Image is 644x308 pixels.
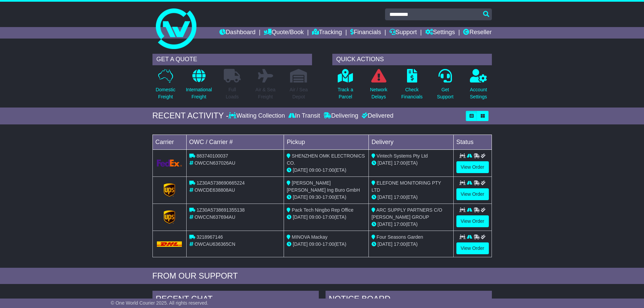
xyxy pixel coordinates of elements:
td: Carrier [152,135,186,149]
div: Waiting Collection [229,112,286,120]
div: In Transit [287,112,322,120]
img: GetCarrierServiceLogo [157,160,182,167]
a: Settings [425,27,455,39]
span: ARC SUPPLY PARTNERS C/O [PERSON_NAME] GROUP [372,207,442,220]
div: - (ETA) [287,214,366,221]
span: 17:00 [323,167,334,173]
span: 09:00 [309,241,321,247]
span: [DATE] [378,241,392,247]
td: Pickup [284,135,369,149]
span: 17:00 [323,241,334,247]
span: [DATE] [293,167,308,173]
a: Track aParcel [337,69,354,104]
span: © One World Courier 2025. All rights reserved. [111,300,209,306]
a: Dashboard [219,27,256,39]
a: View Order [456,188,489,200]
img: GetCarrierServiceLogo [164,183,175,197]
div: (ETA) [372,160,451,167]
a: Reseller [463,27,492,39]
span: [DATE] [293,241,308,247]
a: NetworkDelays [369,69,387,104]
span: [DATE] [293,214,308,220]
a: Financials [350,27,381,39]
span: [DATE] [378,160,392,166]
p: Get Support [437,86,453,100]
span: OWCAU636365CN [194,241,235,247]
span: 17:00 [394,194,406,200]
p: International Freight [186,86,212,100]
div: GET A QUOTE [152,54,312,65]
span: 883740100037 [196,153,228,159]
div: Delivering [322,112,360,120]
a: InternationalFreight [186,69,212,104]
a: View Order [456,161,489,173]
span: Pack Tech Ningbo Rep Office [292,207,353,213]
img: GetCarrierServiceLogo [164,210,175,224]
a: Quote/Book [264,27,304,39]
span: [DATE] [293,194,308,200]
p: Check Financials [401,86,423,100]
span: Vintech Systems Pty Ltd [377,153,428,159]
span: OWCCN637026AU [194,160,235,166]
a: DomesticFreight [155,69,175,104]
a: Support [389,27,417,39]
span: ELEFONE MONITORING PTY LTD [372,180,441,193]
span: 1Z30A5738691355138 [196,207,244,213]
a: View Order [456,215,489,227]
p: Domestic Freight [156,86,175,100]
span: Four Seasons Garden [377,234,423,240]
div: FROM OUR SUPPORT [152,271,492,281]
span: [DATE] [378,194,392,200]
span: OWCCN637694AU [194,214,235,220]
div: - (ETA) [287,241,366,248]
span: 09:30 [309,194,321,200]
div: - (ETA) [287,167,366,174]
span: 3218967146 [196,234,223,240]
p: Full Loads [224,86,241,100]
p: Air & Sea Freight [256,86,276,100]
p: Air / Sea Depot [290,86,308,100]
span: [PERSON_NAME] [PERSON_NAME] Ing Buro GmbH [287,180,360,193]
p: Network Delays [370,86,387,100]
span: [DATE] [378,221,392,227]
div: (ETA) [372,194,451,201]
div: RECENT ACTIVITY - [152,111,229,121]
span: 1Z30A5738690665224 [196,180,244,186]
div: (ETA) [372,221,451,228]
div: QUICK ACTIONS [332,54,492,65]
span: 17:00 [394,160,406,166]
a: GetSupport [436,69,454,104]
div: (ETA) [372,241,451,248]
span: OWCDE638808AU [194,187,235,193]
td: Delivery [368,135,453,149]
span: SHENZHEN OMK ELECTRONICS CO. [287,153,365,166]
span: 17:00 [323,214,334,220]
a: AccountSettings [470,69,487,104]
span: 17:00 [323,194,334,200]
span: 17:00 [394,221,406,227]
div: Delivered [360,112,393,120]
span: 17:00 [394,241,406,247]
p: Track a Parcel [338,86,353,100]
a: CheckFinancials [401,69,423,104]
span: MINOVA Mackay [292,234,328,240]
span: 09:00 [309,214,321,220]
img: DHL.png [157,241,182,247]
span: 09:00 [309,167,321,173]
div: - (ETA) [287,194,366,201]
p: Account Settings [470,86,487,100]
td: OWC / Carrier # [186,135,284,149]
td: Status [453,135,492,149]
a: Tracking [312,27,342,39]
a: View Order [456,242,489,254]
